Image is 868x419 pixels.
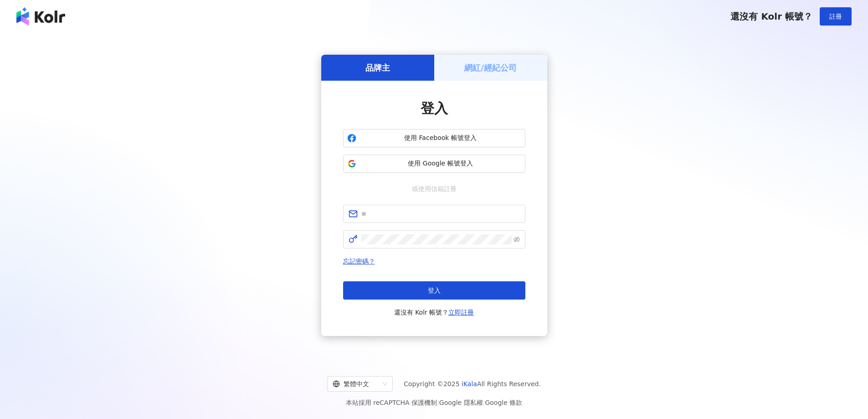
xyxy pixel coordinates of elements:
[343,129,525,147] button: 使用 Facebook 帳號登入
[346,397,522,408] span: 本站採用 reCAPTCHA 保護機制
[437,399,439,406] span: |
[343,258,375,265] a: 忘記密碼？
[462,380,477,388] a: iKala
[333,377,379,391] div: 繁體中文
[360,134,521,143] span: 使用 Facebook 帳號登入
[406,184,463,194] span: 或使用信箱註冊
[464,62,517,73] h5: 網紅/經紀公司
[343,155,525,173] button: 使用 Google 帳號登入
[404,378,541,389] span: Copyright © 2025 All Rights Reserved.
[448,309,474,316] a: 立即註冊
[428,287,441,294] span: 登入
[439,399,483,406] a: Google 隱私權
[485,399,522,406] a: Google 條款
[829,13,842,20] span: 註冊
[820,7,852,26] button: 註冊
[394,307,474,318] span: 還沒有 Kolr 帳號？
[365,62,390,73] h5: 品牌主
[730,11,812,22] span: 還沒有 Kolr 帳號？
[483,399,485,406] span: |
[421,100,448,116] span: 登入
[514,236,520,243] span: eye-invisible
[343,281,525,300] button: 登入
[16,7,65,26] img: logo
[360,159,521,168] span: 使用 Google 帳號登入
